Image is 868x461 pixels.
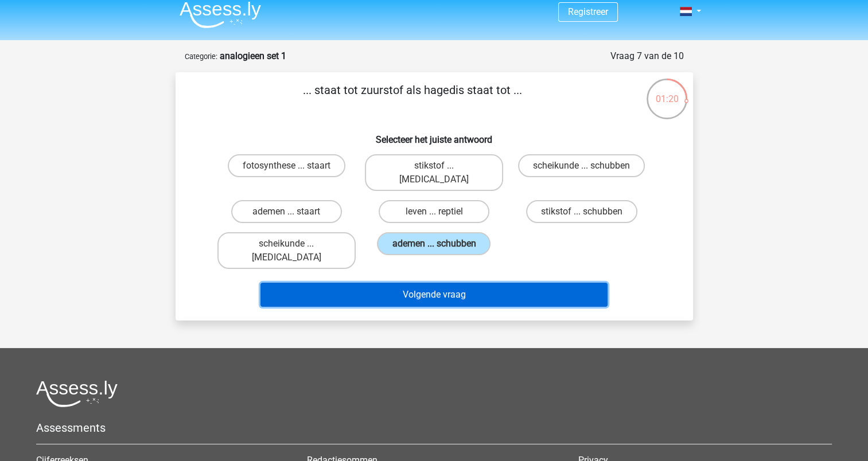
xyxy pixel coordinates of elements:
strong: analogieen set 1 [220,50,286,61]
div: 01:20 [645,77,688,106]
label: ademen ... staart [231,200,342,223]
label: leven ... reptiel [379,200,489,223]
h5: Assessments [36,421,832,435]
label: ademen ... schubben [377,232,491,255]
img: Assessly logo [36,380,118,407]
p: ... staat tot zuurstof als hagedis staat tot ... [194,81,632,116]
label: scheikunde ... [MEDICAL_DATA] [217,232,356,269]
img: Assessly [180,1,261,28]
label: stikstof ... schubben [526,200,637,223]
div: Vraag 7 van de 10 [610,49,684,63]
h6: Selecteer het juiste antwoord [194,125,675,145]
button: Volgende vraag [260,283,608,307]
a: Registreer [568,6,608,17]
label: scheikunde ... schubben [518,154,645,177]
small: Categorie: [185,52,217,61]
label: fotosynthese ... staart [228,154,345,177]
label: stikstof ... [MEDICAL_DATA] [365,154,503,191]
